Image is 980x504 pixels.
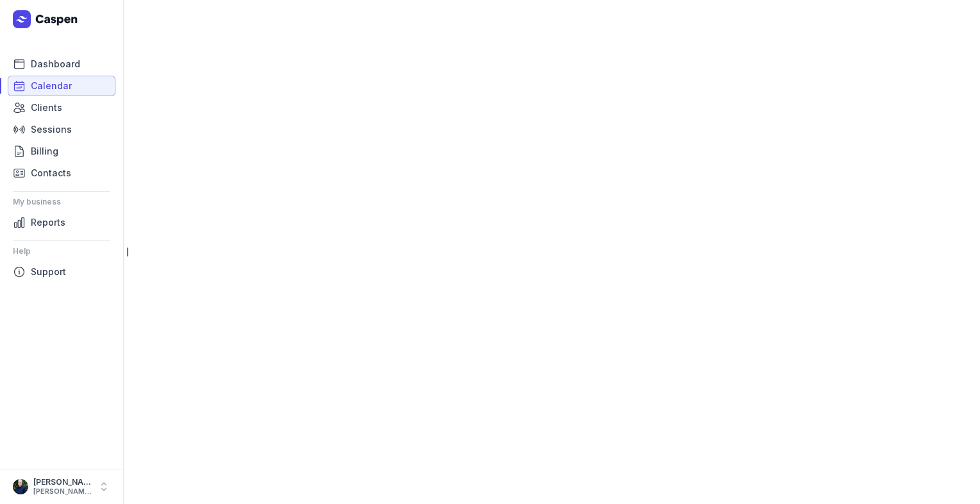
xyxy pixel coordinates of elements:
[13,479,28,494] img: User profile image
[13,241,110,262] div: Help
[13,192,110,212] div: My business
[31,165,71,181] span: Contacts
[31,215,65,230] span: Reports
[31,264,66,280] span: Support
[31,56,80,72] span: Dashboard
[31,144,58,159] span: Billing
[31,100,62,115] span: Clients
[31,122,72,137] span: Sessions
[33,477,92,487] div: [PERSON_NAME]
[33,487,92,496] div: [PERSON_NAME][EMAIL_ADDRESS][DOMAIN_NAME][PERSON_NAME]
[31,78,72,94] span: Calendar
